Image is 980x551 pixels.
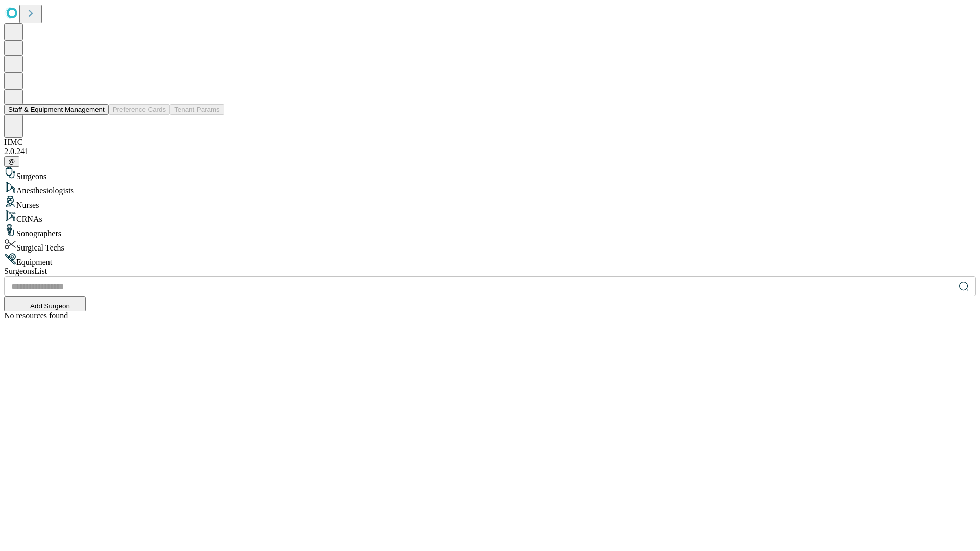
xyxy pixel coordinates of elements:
[109,104,170,115] button: Preference Cards
[8,158,15,165] span: @
[4,296,86,311] button: Add Surgeon
[4,195,976,210] div: Nurses
[4,224,976,238] div: Sonographers
[4,181,976,195] div: Anesthesiologists
[4,104,109,115] button: Staff & Equipment Management
[4,311,976,320] div: No resources found
[4,267,976,276] div: Surgeons List
[4,253,976,267] div: Equipment
[4,167,976,181] div: Surgeons
[4,147,976,156] div: 2.0.241
[4,138,976,147] div: HMC
[4,238,976,253] div: Surgical Techs
[170,104,224,115] button: Tenant Params
[4,210,976,224] div: CRNAs
[4,156,19,167] button: @
[30,302,70,310] span: Add Surgeon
